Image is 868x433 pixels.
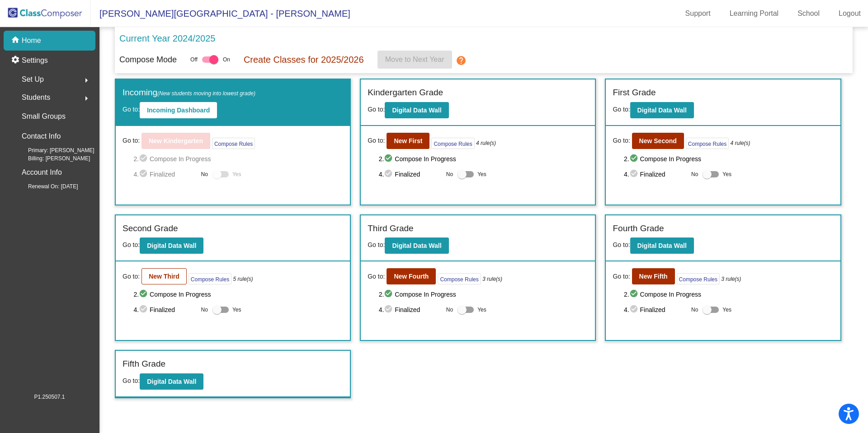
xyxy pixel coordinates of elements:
span: 2. Compose In Progress [133,289,343,300]
b: Digital Data Wall [392,107,441,114]
span: 4. Finalized [133,304,196,315]
span: No [446,170,453,178]
span: 2. Compose In Progress [379,289,589,300]
b: Digital Data Wall [392,242,441,249]
span: Renewal On: [DATE] [14,182,78,191]
span: Go to: [613,272,630,281]
b: Digital Data Wall [147,242,196,249]
label: Incoming [123,86,255,99]
label: Fourth Grade [613,222,664,235]
b: New First [394,137,422,144]
span: Yes [722,304,731,315]
p: Compose Mode [119,54,177,66]
p: Home [22,35,41,46]
span: No [691,170,698,178]
span: 2. Compose In Progress [624,289,834,300]
b: New Fourth [394,273,429,280]
span: Go to: [368,241,385,248]
mat-icon: check_circle [629,154,640,164]
button: Compose Rules [189,273,231,284]
button: Compose Rules [438,273,481,284]
button: New First [387,133,429,149]
mat-icon: check_circle [139,169,150,180]
button: Move to Next Year [377,51,452,69]
i: 4 rule(s) [731,139,750,147]
i: 5 rule(s) [233,275,253,283]
button: Digital Data Wall [385,237,448,254]
button: New Second [632,133,684,149]
a: School [790,6,827,21]
i: 4 rule(s) [476,139,496,147]
button: Digital Data Wall [140,373,203,390]
span: Go to: [613,136,630,145]
span: (New students moving into lowest grade) [157,90,255,97]
b: Digital Data Wall [637,242,687,249]
mat-icon: check_circle [384,169,395,180]
button: Compose Rules [677,273,720,284]
p: Account Info [22,166,62,179]
span: No [201,170,208,178]
span: Go to: [368,272,385,281]
a: Support [678,6,718,21]
span: Billing: [PERSON_NAME] [14,154,90,163]
button: Compose Rules [431,138,474,149]
span: 4. Finalized [624,169,687,180]
a: Learning Portal [722,6,786,21]
span: 2. Compose In Progress [624,154,834,164]
span: No [446,306,453,314]
span: 2. Compose In Progress [379,154,589,164]
p: Settings [22,55,48,66]
mat-icon: check_circle [384,304,395,315]
mat-icon: check_circle [629,289,640,300]
b: New Fifth [639,273,668,280]
b: New Second [639,137,677,144]
b: New Kindergarten [149,137,203,144]
b: Digital Data Wall [147,378,196,385]
span: No [201,306,208,314]
button: Compose Rules [686,138,729,149]
span: Go to: [613,241,630,248]
span: Primary: [PERSON_NAME] [14,146,94,154]
mat-icon: check_circle [629,304,640,315]
p: Current Year 2024/2025 [119,32,215,45]
span: 4. Finalized [624,304,687,315]
span: Move to Next Year [385,56,444,63]
a: Logout [831,6,868,21]
span: Go to: [123,136,140,145]
span: 4. Finalized [133,169,196,180]
span: Yes [477,304,486,315]
mat-icon: check_circle [139,304,150,315]
label: Kindergarten Grade [368,86,443,99]
button: Compose Rules [212,138,255,149]
p: Small Groups [22,110,66,123]
span: Go to: [123,106,140,113]
span: Go to: [613,106,630,113]
button: Digital Data Wall [140,237,203,254]
span: Off [190,56,198,64]
span: Students [22,91,50,104]
i: 3 rule(s) [482,275,502,283]
label: Second Grade [123,222,178,235]
label: Fifth Grade [123,358,165,371]
b: New Third [149,273,179,280]
span: Go to: [123,241,140,248]
button: Incoming Dashboard [140,102,217,118]
mat-icon: check_circle [139,154,150,164]
mat-icon: arrow_right [81,93,92,104]
b: Digital Data Wall [637,107,687,114]
span: Go to: [123,272,140,281]
button: Digital Data Wall [385,102,448,118]
span: Go to: [123,377,140,384]
mat-icon: check_circle [139,289,150,300]
b: Incoming Dashboard [147,107,210,114]
span: Go to: [368,136,385,145]
span: On [223,56,230,64]
mat-icon: check_circle [384,289,395,300]
span: 4. Finalized [379,304,442,315]
span: No [691,306,698,314]
button: New Third [142,268,187,284]
mat-icon: settings [11,55,22,66]
mat-icon: check_circle [629,169,640,180]
span: 2. Compose In Progress [133,154,343,164]
span: Go to: [368,106,385,113]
